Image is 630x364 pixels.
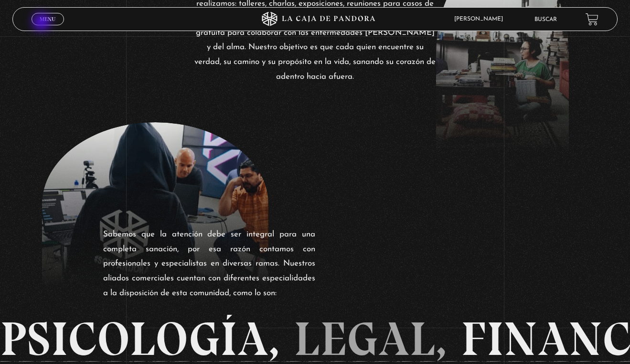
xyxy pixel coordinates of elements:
li: Legal [286,315,453,363]
span: Menu [40,16,55,22]
span: [PERSON_NAME] [449,16,513,22]
a: Buscar [534,17,557,22]
a: View your shopping cart [586,13,598,26]
p: Sabemos que la atención debe ser integral para una completa sanación, por esa razón contamos con ... [103,227,315,300]
span: Cerrar [37,24,59,31]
